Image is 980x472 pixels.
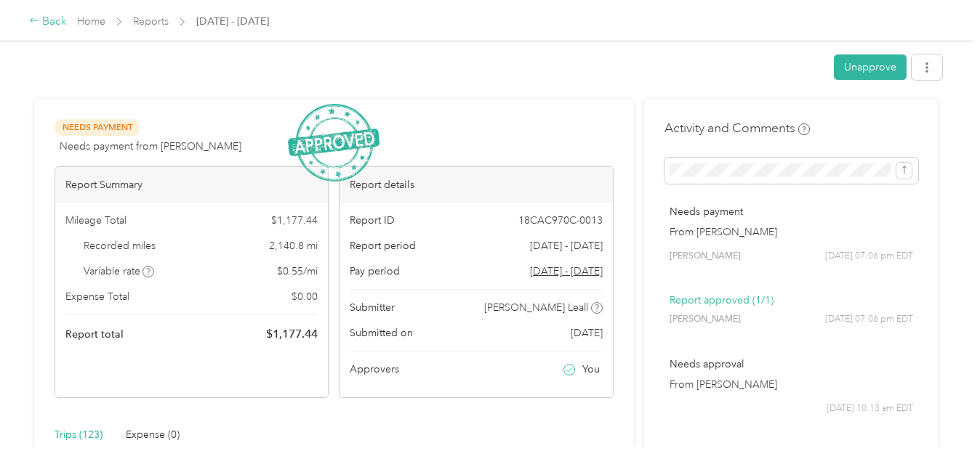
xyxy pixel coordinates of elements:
[670,224,913,240] p: From [PERSON_NAME]
[266,325,318,343] span: $ 1,177.44
[84,238,156,253] span: Recorded miles
[530,238,603,253] span: [DATE] - [DATE]
[899,391,980,472] iframe: Everlance-gr Chat Button Frame
[670,313,741,326] span: [PERSON_NAME]
[350,213,395,228] span: Report ID
[29,13,67,30] div: Back
[518,213,603,228] span: 18CAC970C-0013
[55,119,140,136] span: Needs Payment
[55,427,103,443] div: Trips (123)
[670,204,913,219] p: Needs payment
[582,362,600,377] span: You
[288,104,379,182] img: ApprovedStamp
[60,139,241,154] span: Needs payment from [PERSON_NAME]
[77,15,105,28] a: Home
[350,300,395,315] span: Submitter
[670,445,913,460] p: Submitted for approval
[825,250,913,263] span: [DATE] 07:06 pm EDT
[65,327,124,342] span: Report total
[350,238,416,253] span: Report period
[350,264,400,279] span: Pay period
[834,54,907,80] button: Unapprove
[84,264,155,279] span: Variable rate
[350,362,399,377] span: Approvers
[350,325,413,341] span: Submitted on
[65,213,126,228] span: Mileage Total
[664,119,810,137] h4: Activity and Comments
[670,357,913,372] p: Needs approval
[133,15,169,28] a: Reports
[269,238,318,253] span: 2,140.8 mi
[292,289,318,304] span: $ 0.00
[484,300,588,315] span: [PERSON_NAME] Leall
[825,313,913,326] span: [DATE] 07:06 pm EDT
[65,289,129,304] span: Expense Total
[340,167,612,203] div: Report details
[196,14,269,29] span: [DATE] - [DATE]
[126,427,180,443] div: Expense (0)
[670,250,741,263] span: [PERSON_NAME]
[571,325,603,341] span: [DATE]
[277,264,318,279] span: $ 0.55 / mi
[271,213,318,228] span: $ 1,177.44
[670,293,913,308] p: Report approved (1/1)
[530,264,603,279] span: Go to pay period
[55,167,328,203] div: Report Summary
[827,402,913,415] span: [DATE] 10:13 am EDT
[670,377,913,392] p: From [PERSON_NAME]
